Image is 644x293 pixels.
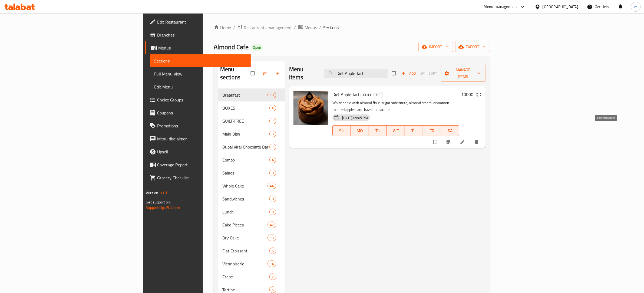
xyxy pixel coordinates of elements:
span: 3 [270,131,276,137]
span: export [460,44,486,50]
span: Combo [222,157,269,163]
div: items [269,170,276,176]
span: 8 [270,196,276,202]
a: Menu disclaimer [145,132,251,145]
a: Full Menu View [150,67,251,80]
button: WE [387,125,405,136]
span: 14 [268,261,276,266]
div: Main Dish [222,131,269,137]
div: items [269,287,276,293]
a: Support.OpsPlatform [146,204,180,211]
span: Menu disclaimer [157,136,246,142]
span: MO [353,127,367,135]
span: import [423,44,449,50]
span: 7 [270,118,276,124]
div: items [269,196,276,202]
div: items [269,131,276,137]
span: Menus [305,24,317,31]
span: Select section [389,68,400,78]
a: Restaurants management [237,24,292,31]
li: / [294,24,296,31]
div: GUILT-FREE7 [218,114,285,127]
nav: breadcrumb [214,24,490,31]
li: / [319,24,321,31]
div: Flat Croissant6 [218,244,285,257]
span: Dubai Viral Chocolate Bar [222,144,269,150]
span: SA [443,127,457,135]
button: Branch-specific-item [442,136,455,148]
button: TU [369,125,387,136]
span: Coverage Report [157,162,246,168]
div: items [269,209,276,215]
button: Manage items [441,65,486,82]
span: Tartine [222,287,269,293]
span: 10 [268,93,276,98]
span: m [634,4,638,10]
span: Viennoiserie [222,261,267,267]
span: Sections [154,58,246,64]
span: 13 [268,235,276,241]
div: Combo4 [218,153,285,166]
div: Crepe [222,274,269,280]
span: Restaurants management [244,24,292,31]
span: Whole Cake [222,183,267,189]
h6: 10000 IQD [461,91,481,98]
a: Branches [145,28,251,41]
div: items [267,92,276,98]
span: 4 [270,106,276,111]
a: Edit Restaurant [145,15,251,28]
a: Sections [150,54,251,67]
div: Open [251,44,263,51]
span: Version: [146,189,159,196]
span: Sort sections [259,67,272,79]
div: Menu-management [484,4,517,10]
div: items [267,222,276,228]
div: Salads9 [218,166,285,179]
button: Add section [272,67,285,79]
div: Cake Pieces [222,222,267,228]
span: FR [425,127,439,135]
span: 9 [270,170,276,176]
button: SU [332,125,351,136]
p: White sable with almond flour, sugar substitute, almond cream, cinnamon-roasted apples, and hazel... [332,100,459,113]
a: Grocery Checklist [145,171,251,184]
span: Sandwiches [222,196,269,202]
span: Edit Menu [154,84,246,90]
div: Viennoiserie14 [218,257,285,270]
a: Coverage Report [145,158,251,171]
span: Promotions [157,123,246,129]
a: Promotions [145,119,251,132]
span: Salads [222,170,269,176]
div: items [267,261,276,267]
a: Menus [298,24,317,31]
span: [DATE] 09:05 PM [340,115,370,120]
span: Dry Cake [222,235,267,241]
span: 9 [270,209,276,215]
div: Breakfast10 [218,88,285,101]
div: items [269,157,276,163]
input: search [324,69,388,78]
div: BOXES [222,105,269,111]
span: Add [401,70,416,77]
span: TH [407,127,421,135]
span: Menus [158,45,246,51]
div: Sandwiches8 [218,192,285,205]
button: delete [471,136,484,148]
span: Open [251,45,263,50]
div: items [269,248,276,254]
a: Choice Groups [145,93,251,106]
div: items [267,183,276,189]
button: import [418,42,453,52]
button: export [455,42,490,52]
button: SA [441,125,459,136]
div: items [269,274,276,280]
div: Main Dish3 [218,127,285,140]
span: Sections [323,24,339,31]
span: Choice Groups [157,97,246,103]
div: BOXES4 [218,101,285,114]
